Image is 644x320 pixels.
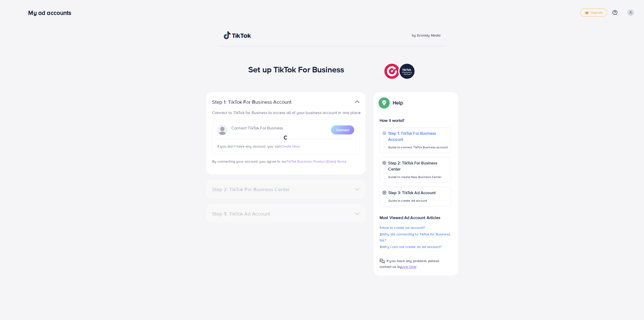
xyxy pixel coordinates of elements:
span: Why did connecting to TikTok for Business fail? [380,232,450,243]
span: Upgrade [585,11,603,15]
p: 2. [380,231,451,243]
p: Most Viewed Ad Account Articles [380,210,451,221]
img: TikTok [224,31,251,39]
h3: My ad accounts [28,9,75,16]
p: Guide to create New Business Center [388,174,448,180]
img: TikTok partner [355,98,359,105]
p: Step 2: TikTok For Business Center [388,160,448,172]
a: tickUpgrade [580,9,607,17]
span: Live Chat [401,264,416,269]
img: Popup guide [380,259,385,264]
p: Step 1: TikTok For Business Account [212,99,308,105]
span: by Ecomdy Media [412,33,440,38]
p: Step 3: TikTok Ad Account [388,190,436,196]
p: Guide to connect TikTok Business account [388,144,448,150]
img: Popup guide [380,98,389,107]
p: 3. [380,244,451,250]
p: Guide to create Ad account [388,198,436,204]
p: Help [393,100,403,106]
span: If you have any problem, please contact us by [380,258,439,269]
span: How to create ad account? [382,225,425,230]
p: Step 1: TikTok For Business Account [388,130,448,142]
img: TikTok partner [384,62,416,80]
p: 1. [380,225,451,231]
span: Why I can not create an ad account? [382,244,441,249]
h1: Set up TikTok For Business [248,64,344,74]
p: How it works? [380,117,451,123]
img: tick [585,11,589,15]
